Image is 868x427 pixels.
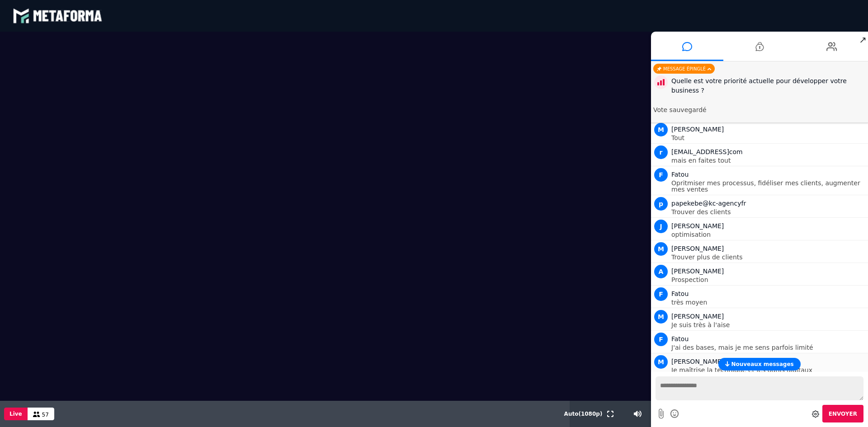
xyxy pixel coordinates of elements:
[822,405,863,422] button: Envoyer
[671,313,724,320] span: [PERSON_NAME]
[562,401,604,427] button: Auto(1080p)
[671,322,866,328] p: Je suis très à l'aise
[858,32,868,48] span: ↗
[671,180,866,192] p: Opritmiser mes processus, fidéliser mes clients, augmenter mes ventes
[42,412,49,418] span: 57
[671,200,746,207] span: papekebe@kc-agencyfr
[654,310,668,324] span: M
[654,168,668,182] span: F
[654,197,668,211] span: p
[671,157,866,164] p: mais en faites tout
[718,358,800,371] button: Nouveaux messages
[671,335,689,343] span: Fatou
[671,277,866,283] p: Prospection
[671,245,724,252] span: [PERSON_NAME]
[671,299,866,305] p: très moyen
[671,148,743,155] span: [EMAIL_ADDRESS]com
[671,126,724,133] span: [PERSON_NAME]
[654,123,668,136] span: M
[671,76,866,95] div: Quelle est votre priorité actuelle pour développer votre business ?
[671,231,866,238] p: optimisation
[653,107,866,113] p: Vote sauvegardé
[654,265,668,278] span: A
[654,220,668,233] span: J
[671,135,866,141] p: Tout
[671,254,866,260] p: Trouver plus de clients
[671,222,724,230] span: [PERSON_NAME]
[671,290,689,297] span: Fatou
[731,361,793,367] span: Nouveaux messages
[654,145,668,159] span: r
[671,267,724,275] span: [PERSON_NAME]
[654,355,668,369] span: M
[671,344,866,351] p: J'ai des bases, mais je me sens parfois limité
[671,209,866,215] p: Trouver des clients
[4,408,28,420] button: Live
[564,411,603,417] span: Auto ( 1080 p)
[654,242,668,256] span: M
[829,411,857,417] span: Envoyer
[653,64,715,74] div: Message épinglé
[654,287,668,301] span: F
[671,171,689,178] span: Fatou
[654,333,668,346] span: F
